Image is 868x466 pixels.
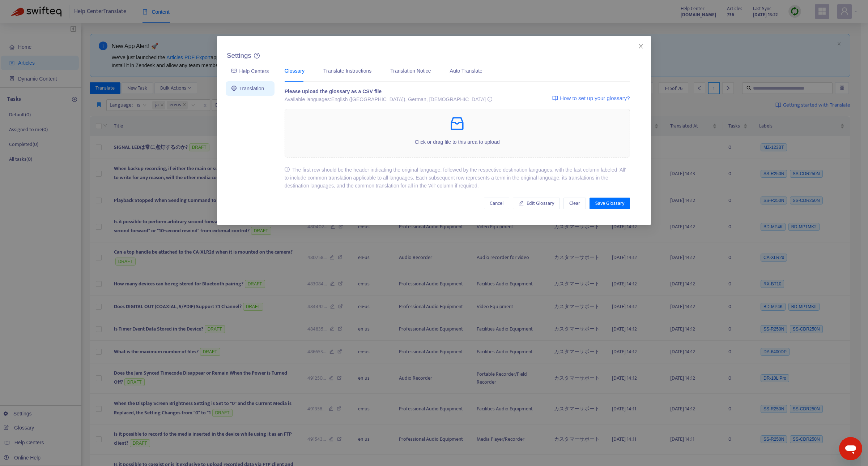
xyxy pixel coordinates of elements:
[552,87,630,109] a: How to set up your glossary?
[519,200,524,206] span: edit
[285,166,630,190] div: The first row should be the header indicating the original language, followed by the respective d...
[563,198,586,209] button: Clear
[231,68,269,74] a: Help Centers
[285,109,630,157] span: inboxClick or drag file to this area to upload
[450,67,482,75] div: Auto Translate
[484,198,509,209] button: Cancel
[595,199,624,207] span: Save Glossary
[323,67,371,75] div: Translate Instructions
[638,43,644,49] span: close
[448,115,466,132] span: inbox
[285,87,492,95] div: Please upload the glossary as a CSV file
[285,95,492,103] div: Available languages: English ([GEOGRAPHIC_DATA]), German, [DEMOGRAPHIC_DATA]
[527,199,554,207] span: Edit Glossary
[590,198,630,209] button: Save Glossary
[231,86,264,91] a: Translation
[285,138,630,146] p: Click or drag file to this area to upload
[285,67,305,75] div: Glossary
[552,95,558,101] img: image-link
[569,199,580,207] span: Clear
[839,437,862,460] iframe: メッセージングウィンドウを開くボタン
[285,167,290,172] span: info-circle
[637,42,645,50] button: Close
[390,67,431,75] div: Translation Notice
[513,198,560,209] button: Edit Glossary
[227,52,251,60] h5: Settings
[560,94,630,103] span: How to set up your glossary?
[490,199,503,207] span: Cancel
[254,53,260,59] a: question-circle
